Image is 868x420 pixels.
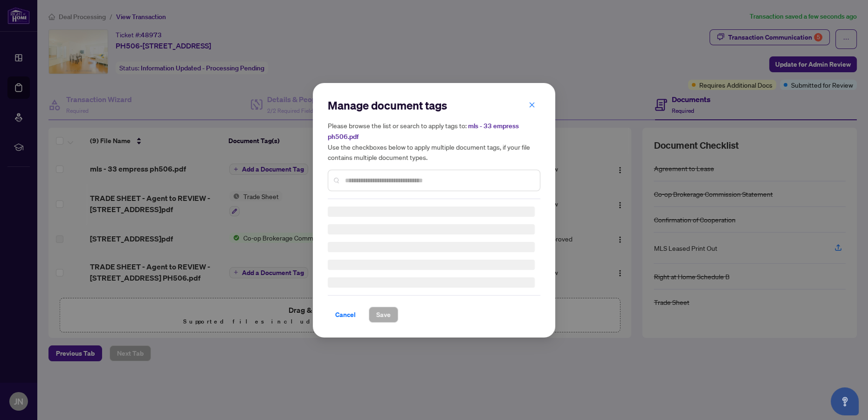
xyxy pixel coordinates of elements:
[328,122,519,141] span: mls - 33 empress ph506.pdf
[328,307,363,323] button: Cancel
[328,120,540,162] h5: Please browse the list or search to apply tags to: Use the checkboxes below to apply multiple doc...
[831,387,859,415] button: Open asap
[529,101,535,108] span: close
[335,307,356,322] span: Cancel
[369,307,398,323] button: Save
[328,98,540,113] h2: Manage document tags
